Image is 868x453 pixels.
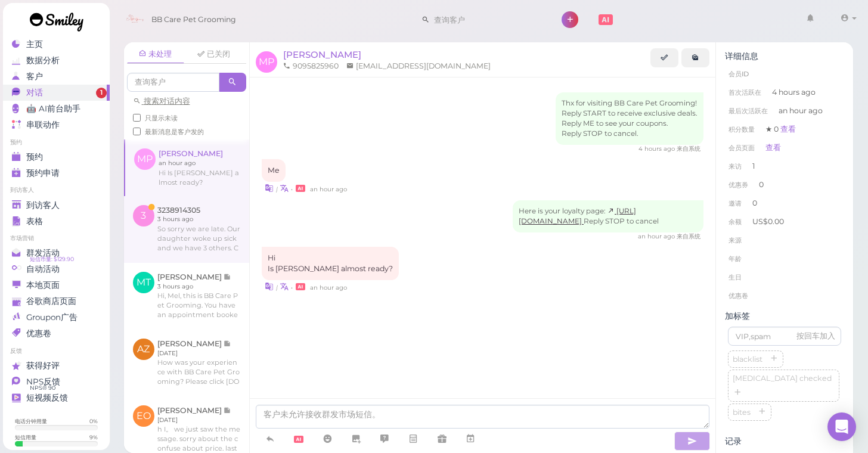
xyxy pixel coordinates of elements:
span: 会员ID [728,70,749,78]
a: 查看 [780,125,796,134]
span: bites [730,408,753,417]
a: 优惠卷 [3,325,110,342]
li: 预约 [3,138,110,147]
span: 首次活跃在 [728,88,761,97]
span: 只显示未读 [145,114,178,122]
span: 短视频反馈 [26,393,68,403]
input: 查询客户 [127,73,219,92]
a: 群发活动 短信币量: $129.90 [3,245,110,261]
span: 来源 [728,236,742,244]
span: 到访客人 [26,200,60,210]
span: 谷歌商店页面 [26,296,76,306]
div: Thx for visiting BB Care Pet Grooming! Reply START to receive exclusive deals. Reply ME to see yo... [556,92,703,145]
span: 表格 [26,216,43,226]
span: 群发活动 [26,248,60,258]
a: 短视频反馈 [3,390,110,406]
span: 最后次活跃在 [728,107,768,115]
span: 数据分析 [26,55,60,66]
span: 余额 [728,218,743,226]
a: 查看 [765,143,781,152]
a: 🤖 AI前台助手 [3,101,110,117]
span: 生日 [728,273,742,281]
span: 优惠卷 [26,328,51,339]
span: NPS反馈 [26,377,60,387]
div: 详细信息 [725,51,844,61]
span: 预约 [26,152,43,162]
span: 邀请 [728,199,742,207]
a: 搜索对话内容 [133,97,190,106]
span: 来自系统 [677,232,700,240]
a: 对话 1 [3,85,110,101]
span: 4 hours ago [772,87,816,98]
div: Here is your loyalty page: Reply STOP to cancel [513,200,703,232]
span: [MEDICAL_DATA] checked [730,374,834,383]
a: 数据分析 [3,52,110,69]
span: 串联动作 [26,120,60,130]
input: 只显示未读 [133,114,141,122]
div: 记录 [725,436,844,446]
li: 0 [725,194,844,213]
li: 市场营销 [3,234,110,243]
span: 本地页面 [26,280,60,290]
div: 电话分钟用量 [15,417,47,425]
span: 自动活动 [26,264,60,274]
span: 客户 [26,72,43,82]
span: 来自系统 [677,145,700,153]
a: 已关闭 [185,45,243,63]
a: 预约 [3,149,110,165]
span: 主页 [26,39,43,49]
span: 对话 [26,88,43,98]
a: 主页 [3,36,110,52]
li: 到访客人 [3,186,110,194]
input: 查询客户 [430,10,545,29]
span: 优惠卷 [728,291,748,300]
input: 最新消息是客户发的 [133,128,141,135]
span: 最新消息是客户发的 [145,128,204,136]
span: US$0.00 [752,217,784,226]
span: 09/08/2025 12:14pm [638,232,677,240]
li: 反馈 [3,347,110,355]
a: 获得好评 [3,358,110,374]
i: | [276,284,278,291]
a: 客户 [3,69,110,85]
li: 1 [725,157,844,176]
span: ★ 0 [765,125,796,134]
span: 🤖 AI前台助手 [26,104,80,114]
input: VIP,spam [728,327,841,346]
a: 谷歌商店页面 [3,293,110,309]
span: 积分数量 [728,125,755,134]
span: 预约申请 [26,168,60,178]
span: BB Care Pet Grooming [151,3,236,36]
div: Me [262,159,286,182]
li: 9095825960 [280,61,342,72]
span: Groupon广告 [26,312,77,322]
span: 09/08/2025 12:17pm [310,284,347,291]
span: 会员页面 [728,144,755,152]
div: 加标签 [725,311,844,321]
div: 9 % [89,433,98,441]
span: 09/08/2025 09:56am [638,145,677,153]
span: 来访 [728,162,742,170]
i: | [276,185,278,193]
li: 0 [725,175,844,194]
a: NPS反馈 NPS® 90 [3,374,110,390]
span: NPS® 90 [30,383,55,393]
span: 获得好评 [26,361,60,371]
a: 串联动作 [3,117,110,133]
span: blacklist [730,355,765,364]
li: [EMAIL_ADDRESS][DOMAIN_NAME] [343,61,494,72]
span: an hour ago [779,106,823,116]
a: 表格 [3,213,110,229]
div: • [262,280,704,293]
div: 按回车加入 [796,331,835,342]
span: 年龄 [728,255,742,263]
span: 优惠券 [728,181,748,189]
a: Groupon广告 [3,309,110,325]
a: 未处理 [127,45,184,64]
a: [PERSON_NAME] [283,49,361,60]
a: 自动活动 [3,261,110,277]
span: 1 [96,88,107,98]
div: Hi Is [PERSON_NAME] almost ready? [262,247,399,280]
a: 预约申请 [3,165,110,181]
